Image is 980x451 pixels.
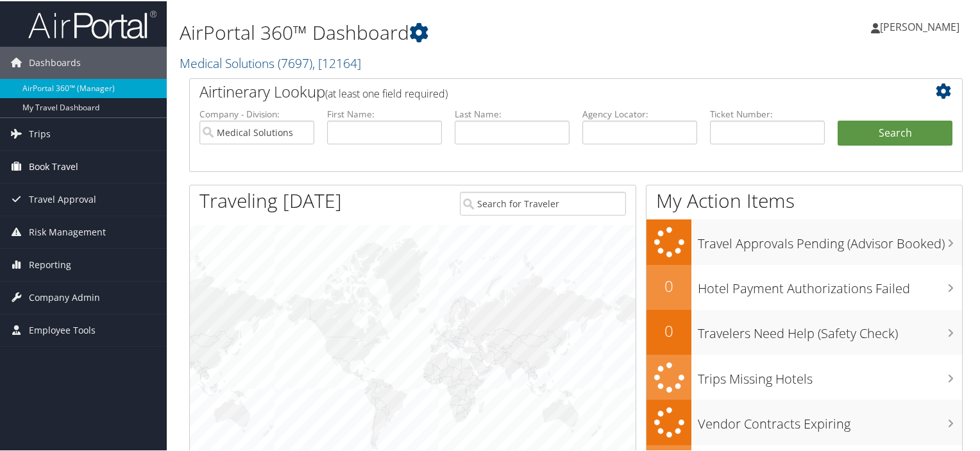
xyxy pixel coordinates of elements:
[29,280,100,312] span: Company Admin
[698,362,962,387] h3: Trips Missing Hotels
[28,8,156,38] img: airportal-logo.png
[646,353,962,399] a: Trips Missing Hotels
[180,53,361,71] a: Medical Solutions
[698,227,962,251] h3: Travel Approvals Pending (Advisor Booked)
[29,46,81,78] span: Dashboards
[710,106,825,119] label: Ticket Number:
[646,218,962,264] a: Travel Approvals Pending (Advisor Booked)
[646,398,962,444] a: Vendor Contracts Expiring
[199,186,342,213] h1: Traveling [DATE]
[871,6,972,45] a: [PERSON_NAME]
[327,106,442,119] label: First Name:
[29,313,96,345] span: Employee Tools
[29,182,96,214] span: Travel Approval
[698,272,962,296] h3: Hotel Payment Authorizations Failed
[455,106,570,119] label: Last Name:
[199,80,888,101] h2: Airtinerary Lookup
[646,319,691,341] h2: 0
[29,117,51,149] span: Trips
[582,106,697,119] label: Agency Locator:
[29,215,106,247] span: Risk Management
[838,119,952,145] button: Search
[646,274,691,296] h2: 0
[180,18,708,45] h1: AirPortal 360™ Dashboard
[278,53,312,71] span: ( 7697 )
[199,106,314,119] label: Company - Division:
[646,309,962,353] a: 0Travelers Need Help (Safety Check)
[460,191,627,214] input: Search for Traveler
[646,186,962,213] h1: My Action Items
[29,248,71,280] span: Reporting
[698,317,962,341] h3: Travelers Need Help (Safety Check)
[325,85,448,99] span: (at least one field required)
[646,264,962,309] a: 0Hotel Payment Authorizations Failed
[312,53,361,71] span: , [ 12164 ]
[29,149,78,182] span: Book Travel
[698,407,962,432] h3: Vendor Contracts Expiring
[880,19,959,33] span: [PERSON_NAME]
